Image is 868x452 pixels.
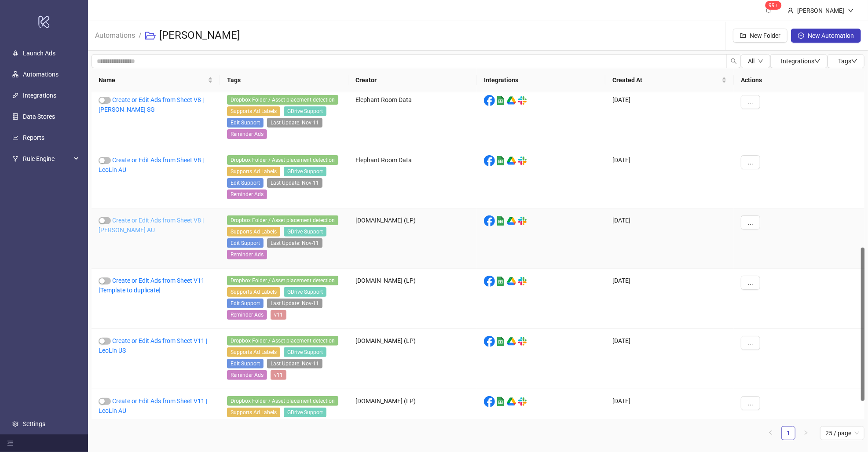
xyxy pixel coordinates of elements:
[748,279,753,286] span: ...
[99,96,204,113] a: Create or Edit Ads from Sheet V8 | [PERSON_NAME] SG
[731,58,737,64] span: search
[227,155,338,165] span: Dropbox Folder / Asset placement detection
[348,208,477,269] div: [DOMAIN_NAME] (LP)
[799,426,813,440] li: Next Page
[227,129,267,139] span: Reminder Ads
[227,310,267,320] span: Reminder Ads
[23,150,71,168] span: Rule Engine
[99,397,207,414] a: Create or Edit Ads from Sheet V11 | LeoLin AU
[227,370,267,380] span: Reminder Ads
[284,347,326,357] span: GDrive Support
[768,430,773,435] span: left
[99,217,204,233] a: Create or Edit Ads from Sheet V8 | [PERSON_NAME] AU
[284,408,326,417] span: GDrive Support
[848,7,854,14] span: down
[284,287,326,297] span: GDrive Support
[748,98,753,106] span: ...
[605,88,734,148] div: [DATE]
[825,426,859,440] span: 25 / page
[267,299,322,308] span: Last Update: Nov-11
[748,58,754,65] span: All
[227,238,264,248] span: Edit Support
[741,336,760,350] button: ...
[23,134,44,141] a: Reports
[348,68,477,92] th: Creator
[227,178,264,188] span: Edit Support
[741,155,760,169] button: ...
[820,426,864,440] div: Page Size
[794,6,848,15] div: [PERSON_NAME]
[733,29,787,43] button: New Folder
[605,148,734,208] div: [DATE]
[612,75,720,85] span: Created At
[227,287,280,297] span: Supports Ad Labels
[803,430,809,435] span: right
[159,29,240,43] h3: [PERSON_NAME]
[139,22,142,50] li: /
[741,215,760,230] button: ...
[99,337,207,354] a: Create or Edit Ads from Sheet V11 | LeoLin US
[271,370,286,380] span: v11
[267,238,322,248] span: Last Update: Nov-11
[748,159,753,166] span: ...
[741,54,770,68] button: Alldown
[227,408,280,417] span: Supports Ad Labels
[227,118,264,128] span: Edit Support
[99,157,204,173] a: Create or Edit Ads from Sheet V8 | LeoLin AU
[7,440,13,446] span: menu-fold
[740,33,746,39] span: folder-add
[23,50,55,57] a: Launch Ads
[348,148,477,208] div: Elephant Room Data
[227,106,280,116] span: Supports Ad Labels
[271,310,286,320] span: v11
[748,400,753,407] span: ...
[227,215,338,225] span: Dropbox Folder / Asset placement detection
[799,426,813,440] button: right
[227,250,267,259] span: Reminder Ads
[750,32,780,39] span: New Folder
[798,33,804,39] span: plus-circle
[227,167,280,176] span: Supports Ad Labels
[93,30,137,40] a: Automations
[787,7,794,14] span: user
[220,68,348,92] th: Tags
[227,359,264,368] span: Edit Support
[781,58,820,65] span: Integrations
[838,58,857,65] span: Tags
[227,336,338,346] span: Dropbox Folder / Asset placement detection
[23,71,59,78] a: Automations
[23,420,45,427] a: Settings
[741,276,760,290] button: ...
[227,347,280,357] span: Supports Ad Labels
[348,269,477,329] div: [DOMAIN_NAME] (LP)
[734,68,864,92] th: Actions
[814,58,820,64] span: down
[145,30,156,41] span: folder-open
[23,92,56,99] a: Integrations
[765,7,772,13] span: bell
[99,75,206,85] span: Name
[748,219,753,226] span: ...
[227,95,338,105] span: Dropbox Folder / Asset placement detection
[477,68,605,92] th: Integrations
[765,1,782,10] sup: 1521
[348,389,477,449] div: [DOMAIN_NAME] (LP)
[99,277,205,294] a: Create or Edit Ads from Sheet V11 [Template to duplicate]
[267,118,322,128] span: Last Update: Nov-11
[227,396,338,406] span: Dropbox Folder / Asset placement detection
[227,190,267,199] span: Reminder Ads
[227,299,264,308] span: Edit Support
[764,426,778,440] button: left
[808,32,854,39] span: New Automation
[748,339,753,346] span: ...
[227,227,280,237] span: Supports Ad Labels
[828,54,864,68] button: Tagsdown
[741,95,760,109] button: ...
[782,426,795,440] a: 1
[348,88,477,148] div: Elephant Room Data
[741,396,760,410] button: ...
[605,68,734,92] th: Created At
[267,359,322,368] span: Last Update: Nov-11
[348,329,477,389] div: [DOMAIN_NAME] (LP)
[23,113,55,120] a: Data Stores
